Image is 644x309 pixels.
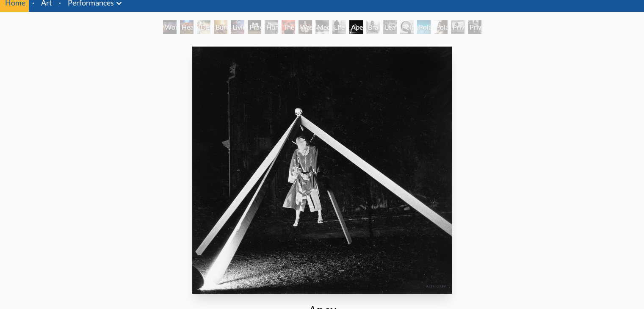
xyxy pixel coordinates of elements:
div: Brain Sack [366,20,380,34]
div: Wasteland [299,20,312,34]
div: Leaflets [383,20,397,34]
div: Heart Net [180,20,193,34]
div: Life Energy [332,20,346,34]
div: Polarity Works [434,20,448,34]
div: Living Cross [231,20,244,34]
div: Private Subway [468,20,481,34]
div: The Beast [282,20,295,34]
div: Prayer Wheel [248,20,261,34]
div: Burnt Offering [214,20,227,34]
div: Polar Wandering [417,20,431,34]
img: Apex-(1)-1976-Alex-Grey-watermarked.jpg [192,47,452,294]
div: Private Billboard [451,20,464,34]
div: Polar Unity [400,20,414,34]
div: Apex [349,20,363,34]
div: Human Race [265,20,278,34]
div: World Spirit [163,20,177,34]
div: [DEMOGRAPHIC_DATA] [197,20,210,34]
div: Meditations on Mortality [315,20,329,34]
